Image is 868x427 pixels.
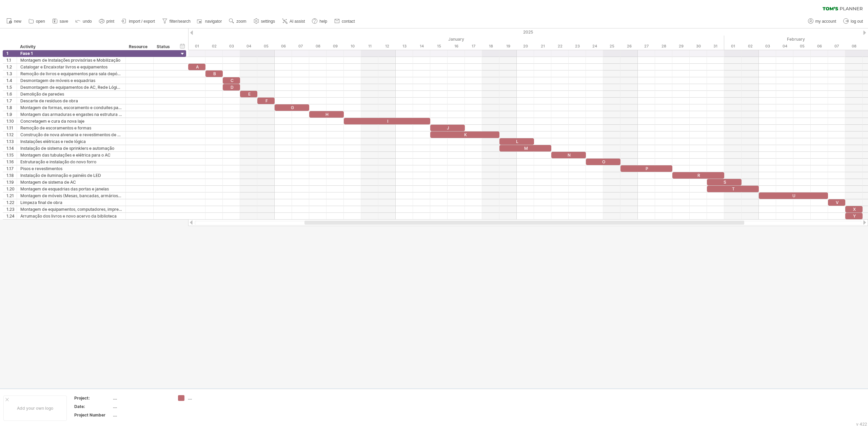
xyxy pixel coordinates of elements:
[499,138,534,145] div: L
[603,43,620,50] div: Saturday, 25 January 2025
[776,43,793,50] div: Tuesday, 4 February 2025
[20,125,122,131] div: Remoção de escoramentos e formas
[310,17,329,26] a: help
[20,138,122,145] div: Instalações elétricas e rede lógica
[236,19,246,24] span: zoom
[828,199,845,206] div: V
[20,111,122,118] div: Montagem das armaduras e engastes na estrutura atual
[309,111,344,118] div: H
[6,206,17,212] div: 1.23
[20,165,122,172] div: Pisos e revestimentos
[430,131,499,138] div: K
[188,43,205,50] div: Wednesday, 1 January 2025
[20,213,122,219] div: Arrumação dos livros e novo acervo da biblioteca
[534,43,551,50] div: Tuesday, 21 January 2025
[333,17,357,26] a: contact
[113,395,170,401] div: ....
[20,192,122,199] div: Montagem de móveis (Mesas, bancadas, armários, prateleiras, etc.)
[499,43,517,50] div: Sunday, 19 January 2025
[74,404,112,409] div: Date:
[252,17,277,26] a: settings
[655,43,672,50] div: Tuesday, 28 January 2025
[275,104,309,111] div: G
[20,70,122,77] div: Remoção de livros e equipamentos para sala depósito
[551,152,586,158] div: N
[6,104,17,111] div: 1.8
[806,17,838,26] a: my account
[240,91,257,97] div: E
[20,104,122,111] div: Montagem de formas, escoramento e conduites para nova laje
[6,186,17,192] div: 1.20
[6,84,17,90] div: 1.5
[724,43,742,50] div: Saturday, 1 February 2025
[6,192,17,199] div: 1.21
[707,186,759,192] div: T
[51,17,70,26] a: save
[14,19,21,24] span: new
[223,84,240,90] div: D
[707,43,724,50] div: Friday, 31 January 2025
[465,43,482,50] div: Friday, 17 January 2025
[292,43,309,50] div: Tuesday, 7 January 2025
[20,50,122,57] div: Fase 1
[20,98,122,104] div: Descarte de resíduos de obra
[6,131,17,138] div: 1.12
[319,19,327,24] span: help
[672,43,690,50] div: Wednesday, 29 January 2025
[856,422,867,427] div: v 422
[196,17,224,26] a: navigator
[6,213,17,219] div: 1.24
[620,43,638,50] div: Sunday, 26 January 2025
[20,199,122,206] div: Limpeza final de obra
[20,179,122,185] div: Montagem de sistema de AC
[205,19,222,24] span: navigator
[672,172,724,179] div: R
[6,145,17,151] div: 1.14
[6,152,17,158] div: 1.15
[344,43,361,50] div: Friday, 10 January 2025
[815,19,836,24] span: my account
[430,43,448,50] div: Wednesday, 15 January 2025
[430,125,465,131] div: J
[223,77,240,84] div: C
[845,213,863,219] div: Y
[620,165,672,172] div: P
[20,57,122,63] div: Montagem de Instalações provisórias e Mobilização
[20,172,122,179] div: Instalação de iluminação e painéis de LED
[6,138,17,145] div: 1.13
[361,43,378,50] div: Saturday, 11 January 2025
[20,91,122,97] div: Demolição de paredes
[280,17,307,26] a: AI assist
[6,199,17,206] div: 1.22
[20,118,122,124] div: Concretagem e cura da nova laje
[842,17,865,26] a: log out
[113,404,170,409] div: ....
[157,43,172,50] div: Status
[517,43,534,50] div: Monday, 20 January 2025
[6,179,17,185] div: 1.19
[74,395,112,401] div: Project:
[309,43,327,50] div: Wednesday, 8 January 2025
[20,84,122,90] div: Desmontagem de equipamentos de AC, Rede Lógica e elétrica
[6,111,17,118] div: 1.9
[6,118,17,124] div: 1.10
[793,43,811,50] div: Wednesday, 5 February 2025
[811,43,828,50] div: Thursday, 6 February 2025
[6,172,17,179] div: 1.18
[223,43,240,50] div: Friday, 3 January 2025
[344,118,430,124] div: I
[6,98,17,104] div: 1.7
[20,206,122,212] div: Montagem de equipamentos, computadores, impressoras, WIFI, etc.
[188,36,724,43] div: January 2025
[113,412,170,418] div: ....
[290,19,305,24] span: AI assist
[20,186,122,192] div: Montagem de esquadrias das portas e janelas
[205,43,223,50] div: Thursday, 2 January 2025
[170,19,191,24] span: filter/search
[851,19,863,24] span: log out
[129,19,155,24] span: import / export
[6,64,17,70] div: 1.2
[27,17,47,26] a: open
[60,19,68,24] span: save
[257,43,275,50] div: Sunday, 5 January 2025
